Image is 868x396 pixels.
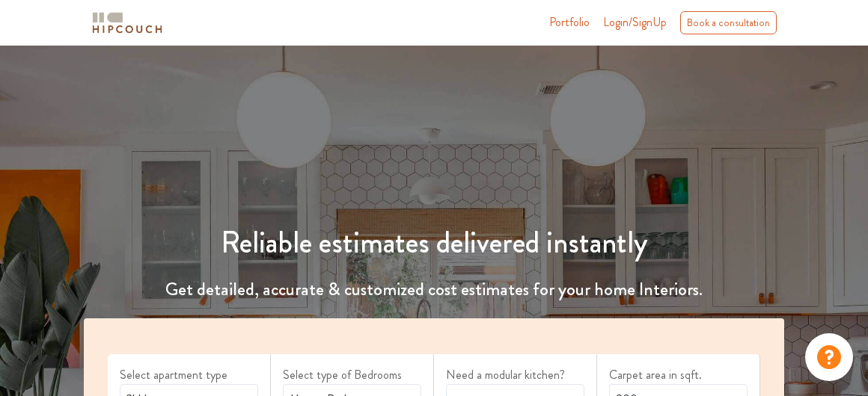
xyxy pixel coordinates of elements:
span: logo-horizontal.svg [90,6,165,40]
label: Need a modular kitchen? [446,366,584,384]
h4: Get detailed, accurate & customized cost estimates for your home Interiors. [9,279,859,300]
h1: Reliable estimates delivered instantly [9,225,859,261]
div: Book a consultation [680,11,777,34]
img: logo-horizontal.svg [90,10,165,36]
span: Login/SignUp [603,13,667,31]
a: Portfolio [549,13,590,31]
label: Select apartment type [120,366,258,384]
label: Carpet area in sqft. [609,366,748,384]
label: Select type of Bedrooms [283,366,421,384]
